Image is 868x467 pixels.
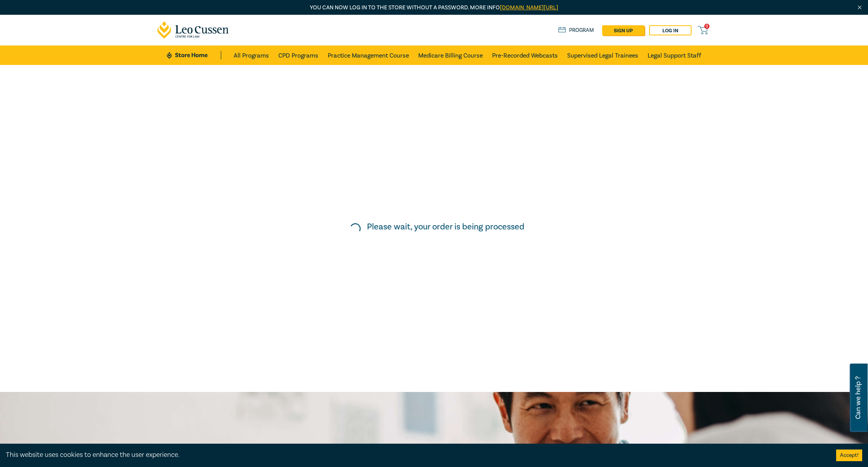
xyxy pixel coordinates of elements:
[278,45,318,65] a: CPD Programs
[854,368,862,427] span: Can we help ?
[492,45,558,65] a: Pre-Recorded Webcasts
[6,450,824,460] div: This website uses cookies to enhance the user experience.
[500,4,558,11] a: [DOMAIN_NAME][URL]
[836,450,862,461] button: Accept cookies
[856,4,863,11] img: Close
[648,45,701,65] a: Legal Support Staff
[567,45,638,65] a: Supervised Legal Trainees
[649,25,692,35] a: Log in
[157,3,711,12] p: You can now log in to the store without a password. More info
[558,26,594,35] a: Program
[328,45,409,65] a: Practice Management Course
[234,45,269,65] a: All Programs
[602,25,644,35] a: sign up
[418,45,483,65] a: Medicare Billing Course
[367,222,524,232] h5: Please wait, your order is being processed
[167,51,221,59] a: Store Home
[704,24,709,29] span: 0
